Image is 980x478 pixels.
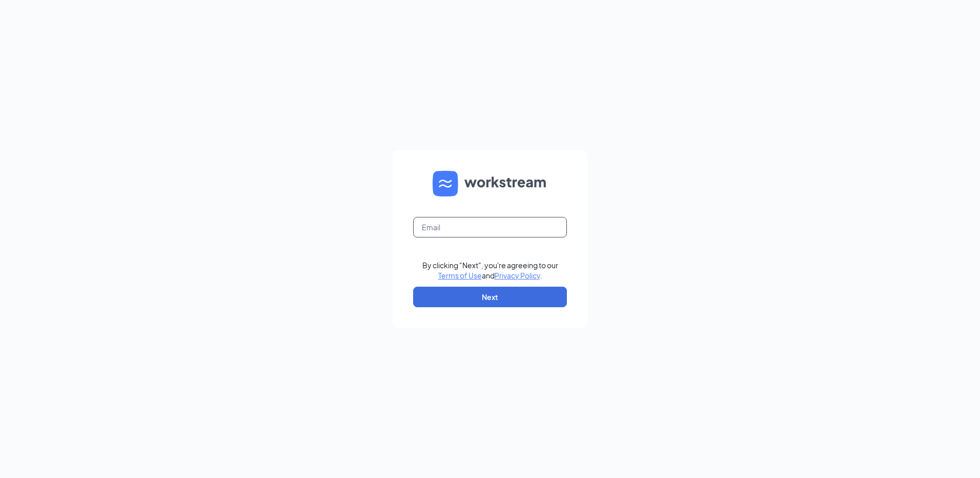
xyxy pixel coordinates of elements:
img: WS logo and Workstream text [433,171,547,196]
a: Privacy Policy [495,271,540,280]
button: Next [413,287,567,307]
input: Email [413,217,567,237]
a: Terms of Use [438,271,482,280]
div: By clicking "Next", you're agreeing to our and . [422,260,558,281]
